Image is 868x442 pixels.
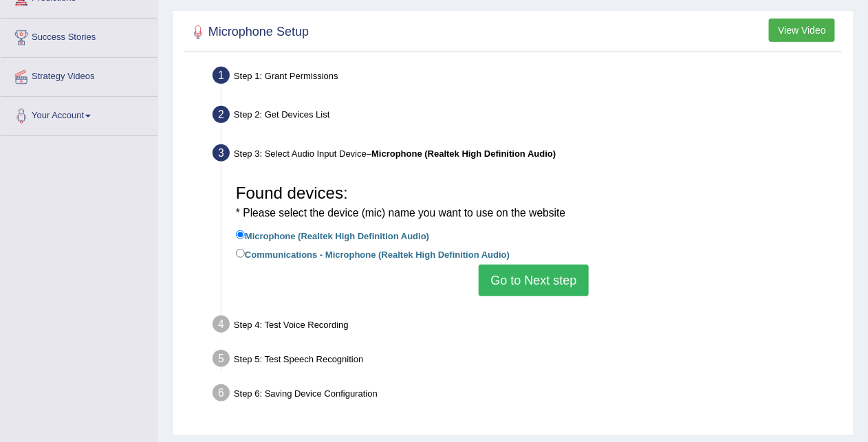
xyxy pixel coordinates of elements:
[236,207,565,219] small: * Please select the device (mic) name you want to use on the website
[206,63,847,93] div: Step 1: Grant Permissions
[1,97,158,131] a: Your Account
[236,249,245,258] input: Communications - Microphone (Realtek High Definition Audio)
[206,346,847,376] div: Step 5: Test Speech Recognition
[769,19,835,42] button: View Video
[206,140,847,170] div: Step 3: Select Audio Input Device
[479,265,588,296] button: Go to Next step
[1,58,158,92] a: Strategy Videos
[206,311,847,342] div: Step 4: Test Voice Recording
[1,19,158,53] a: Success Stories
[206,380,847,410] div: Step 6: Saving Device Configuration
[236,184,832,221] h3: Found devices:
[236,230,245,239] input: Microphone (Realtek High Definition Audio)
[367,148,556,159] span: –
[371,148,556,159] b: Microphone (Realtek High Definition Audio)
[188,22,309,43] h2: Microphone Setup
[206,102,847,132] div: Step 2: Get Devices List
[236,228,429,243] label: Microphone (Realtek High Definition Audio)
[236,246,510,261] label: Communications - Microphone (Realtek High Definition Audio)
